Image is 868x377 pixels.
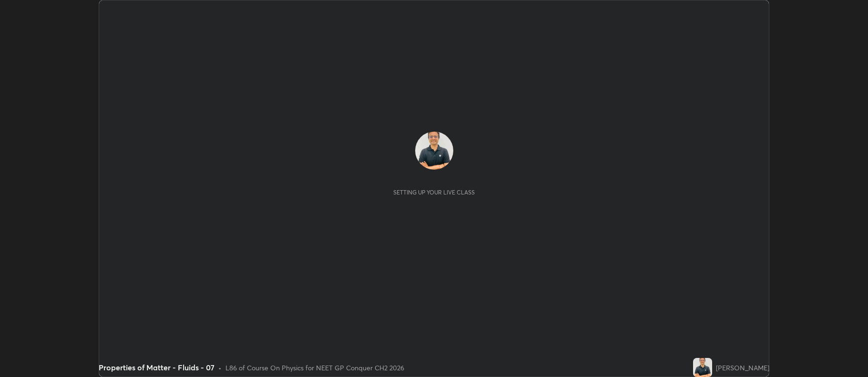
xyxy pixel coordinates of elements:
[415,132,453,170] img: 37e60c5521b4440f9277884af4c92300.jpg
[393,189,475,196] div: Setting up your live class
[225,363,404,373] div: L86 of Course On Physics for NEET GP Conquer CH2 2026
[99,362,214,373] div: Properties of Matter - Fluids - 07
[693,358,712,377] img: 37e60c5521b4440f9277884af4c92300.jpg
[218,363,222,373] div: •
[716,363,769,373] div: [PERSON_NAME]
